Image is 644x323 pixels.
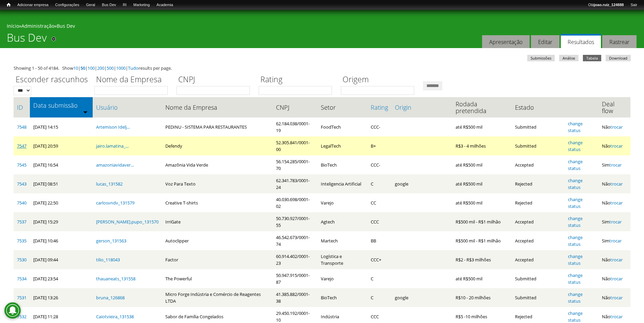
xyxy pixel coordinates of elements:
[116,65,126,71] a: 1000
[512,269,565,288] td: Submitted
[599,117,630,136] td: Não
[341,74,419,86] label: Origem
[367,269,391,288] td: C
[7,23,637,31] div: » »
[599,250,630,269] td: Não
[96,257,120,263] a: tilio_118043
[153,2,177,8] a: Academia
[512,136,565,155] td: Submitted
[568,253,583,266] a: change status
[317,155,367,174] td: BioTech
[317,250,367,269] td: Logística e Transporte
[7,31,47,48] h1: Bus Dev
[96,219,159,225] a: [PERSON_NAME].pupo_131570
[96,181,123,187] a: lucas_131582
[317,288,367,307] td: BioTech
[317,117,367,136] td: FoodTech
[512,174,565,193] td: Rejected
[317,231,367,250] td: Martech
[599,288,630,307] td: Não
[452,174,512,193] td: até R$500 mil
[599,97,630,117] th: Deal flow
[452,212,512,231] td: R$500 mil - R$1 milhão
[30,288,93,307] td: [DATE] 13:26
[96,104,159,111] a: Usuário
[273,212,317,231] td: 50.730.927/0001-55
[273,155,317,174] td: 56.154.285/0001-70
[561,34,601,48] a: Resultados
[17,200,26,206] a: 7540
[96,295,125,301] a: bruna_126868
[452,288,512,307] td: R$10 - 20 milhões
[177,74,254,86] label: CNPJ
[367,231,391,250] td: BB
[259,74,336,86] label: Rating
[162,136,273,155] td: Defendy
[98,2,119,8] a: Bus Dev
[273,250,317,269] td: 60.914.402/0001-23
[599,193,630,212] td: Não
[7,23,19,29] a: Início
[367,117,391,136] td: CCC-
[80,65,85,71] a: 50
[599,155,630,174] td: Sim
[30,250,93,269] td: [DATE] 09:44
[17,219,26,225] a: 7537
[273,174,317,193] td: 62.341.783/0001-24
[96,124,130,130] a: Artemison Idelj...
[452,231,512,250] td: R$500 mil - R$1 milhão
[391,174,453,193] td: google
[30,174,93,193] td: [DATE] 08:51
[531,35,559,48] a: Editar
[610,276,623,282] a: trocar
[94,74,172,86] label: Nome da Empresa
[609,219,622,225] a: trocar
[599,269,630,288] td: Não
[17,143,26,149] a: 7547
[568,215,583,228] a: change status
[512,97,565,117] th: Estado
[273,269,317,288] td: 50.947.915/0001-87
[395,104,449,111] a: Origin
[88,65,95,71] a: 100
[17,162,26,168] a: 7545
[568,121,583,133] a: change status
[317,136,367,155] td: LegalTech
[14,74,90,86] label: Esconder rascunhos
[602,35,637,48] a: Rastrear
[83,110,88,114] img: ordem crescente
[568,158,583,171] a: change status
[609,238,622,244] a: trocar
[162,193,273,212] td: Creative T-shirts
[96,143,129,149] a: jairo.lamatina_...
[568,272,583,285] a: change status
[17,104,26,111] a: ID
[82,2,98,8] a: Geral
[17,181,26,187] a: 7543
[96,238,126,244] a: gerson_131563
[30,212,93,231] td: [DATE] 15:29
[17,314,26,320] a: 7532
[7,2,11,7] span: Início
[367,288,391,307] td: C
[610,181,623,187] a: trocar
[17,257,26,263] a: 7530
[568,310,583,323] a: change status
[512,193,565,212] td: Rejected
[610,200,623,206] a: trocar
[96,162,134,168] a: amazoniavidaver...
[606,55,631,61] a: Download
[162,269,273,288] td: The Powerful
[33,102,89,109] a: Data submissão
[512,231,565,250] td: Accepted
[627,2,641,8] a: Sair
[317,97,367,117] th: Setor
[610,295,623,301] a: trocar
[599,231,630,250] td: Sim
[17,276,26,282] a: 7534
[317,174,367,193] td: Inteligencia Artificial
[367,250,391,269] td: CCC+
[367,155,391,174] td: CCC-
[57,23,75,29] a: Bus Dev
[130,2,153,8] a: Marketing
